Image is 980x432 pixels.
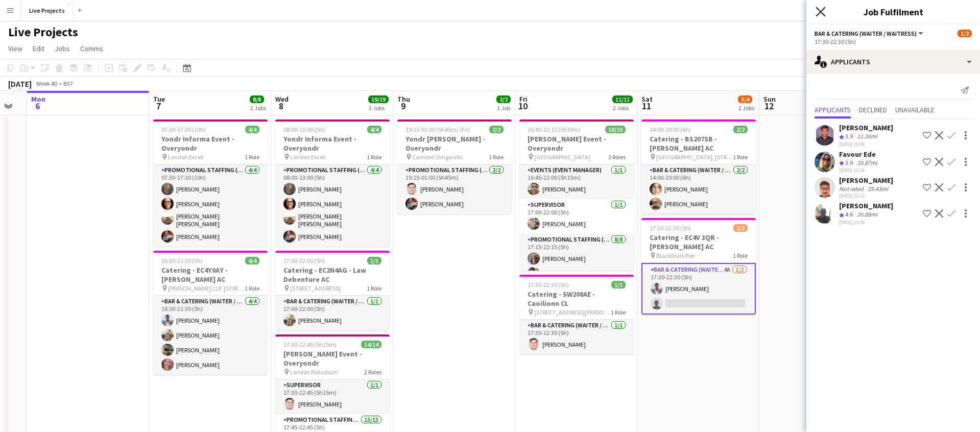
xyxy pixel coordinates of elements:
span: 10 [518,100,528,112]
app-card-role: Bar & Catering (Waiter / waitress)2/214:00-20:00 (6h)[PERSON_NAME][PERSON_NAME] [641,164,756,214]
h3: Catering - EC4V 3QR - [PERSON_NAME] AC [641,233,756,251]
a: Jobs [51,42,74,55]
h1: Live Projects [8,25,78,40]
span: 19/19 [368,95,389,103]
span: 11/11 [612,95,633,103]
app-card-role: Bar & Catering (Waiter / waitress)1/117:00-22:00 (5h)[PERSON_NAME] [275,296,390,330]
h3: Job Fulfilment [806,5,980,18]
h3: Yondr Informa Event - Overyondr [153,134,268,153]
span: 19:15-01:00 (5h45m) (Fri) [405,126,470,133]
span: 6 [30,100,45,112]
app-card-role: Bar & Catering (Waiter / waitress)4/416:30-21:30 (5h)[PERSON_NAME][PERSON_NAME][PERSON_NAME][PERS... [153,296,268,375]
span: Unavailable [895,106,935,113]
h3: Catering - EC4Y0AY - [PERSON_NAME] AC [153,266,268,284]
span: Sat [641,94,653,104]
span: Thu [397,94,410,104]
span: 9 [396,100,410,112]
h3: Yondr Informa Event - Overyondr [275,134,390,153]
div: [PERSON_NAME] [839,176,893,185]
div: 20.88mi [855,210,879,219]
app-card-role: Promotional Staffing (Exhibition Host)4/407:30-17:30 (10h)[PERSON_NAME][PERSON_NAME][PERSON_NAME]... [153,164,268,247]
span: 1 Role [367,284,381,292]
h3: [PERSON_NAME] Event - Overyondr [519,134,634,153]
div: 2 Jobs [613,104,632,112]
span: [PERSON_NAME] LLP, [STREET_ADDRESS] [168,284,245,292]
span: Bar & Catering (Waiter / waitress) [815,30,917,37]
span: 3/4 [738,95,752,103]
div: 17:30-22:30 (5h) [815,38,972,45]
h3: Yondr [PERSON_NAME] - Overyondr [397,134,512,153]
div: 2 Jobs [738,104,754,112]
span: Mon [31,94,45,104]
span: 14:00-20:00 (6h) [650,126,691,133]
div: 1 Job [497,104,510,112]
span: 2/2 [489,126,504,133]
div: [DATE] 13:20 [839,167,879,174]
span: Sun [763,94,776,104]
app-card-role: Promotional Staffing (Exhibition Host)4/408:00-13:00 (5h)[PERSON_NAME][PERSON_NAME][PERSON_NAME] ... [275,164,390,247]
span: 3.9 [845,159,853,166]
app-card-role: Supervisor1/117:30-22:45 (5h15m)[PERSON_NAME] [275,379,390,414]
span: [GEOGRAPHIC_DATA], [STREET_ADDRESS] [656,153,733,161]
span: 16:45-22:15 (5h30m) [528,126,581,133]
span: 1 Role [245,153,259,161]
span: 07:30-17:30 (10h) [161,126,206,133]
span: 16:30-21:30 (5h) [161,257,203,265]
button: Bar & Catering (Waiter / waitress) [815,30,925,37]
app-card-role: Promotional Staffing (Exhibition Host)8/817:15-22:15 (5h)[PERSON_NAME][PERSON_NAME] [519,234,634,372]
app-job-card: 17:00-22:00 (5h)1/1Catering - EC2N4AG - Law Debenture AC [STREET_ADDRESS]1 RoleBar & Catering (Wa... [275,251,390,330]
span: 1/2 [958,30,972,37]
app-job-card: 17:30-22:30 (5h)1/1Catering - SW208AE - Caoilionn CL [STREET_ADDRESS][PERSON_NAME]1 RoleBar & Cat... [519,275,634,354]
div: [DATE] [8,79,32,89]
div: 20.87mi [855,159,879,167]
span: 08:00-13:00 (5h) [283,126,325,133]
app-card-role: Events (Event Manager)1/116:45-22:00 (5h15m)[PERSON_NAME] [519,164,634,199]
h3: [PERSON_NAME] Event - Overyondr [275,349,390,368]
span: 7 [152,100,165,112]
app-job-card: 17:30-22:30 (5h)1/2Catering - EC4V 3QR - [PERSON_NAME] AC Blackfriars Pier1 RoleBar & Catering (W... [641,218,756,315]
span: Wed [275,94,289,104]
span: 17:30-22:30 (5h) [528,281,569,289]
div: Not rated [839,185,866,193]
span: 2/2 [733,126,748,133]
span: Jobs [55,44,70,53]
span: 1/1 [367,257,381,265]
span: Tue [153,94,165,104]
span: Edit [33,44,44,53]
span: Fri [519,94,528,104]
app-job-card: 07:30-17:30 (10h)4/4Yondr Informa Event - Overyondr London Excell1 RolePromotional Staffing (Exhi... [153,119,268,247]
app-job-card: 16:30-21:30 (5h)4/4Catering - EC4Y0AY - [PERSON_NAME] AC [PERSON_NAME] LLP, [STREET_ADDRESS]1 Rol... [153,251,268,375]
button: Live Projects [21,1,74,20]
app-job-card: 14:00-20:00 (6h)2/2Catering - BS207SB - [PERSON_NAME] AC [GEOGRAPHIC_DATA], [STREET_ADDRESS]1 Rol... [641,119,756,214]
span: 1/1 [611,281,626,289]
span: 2 Roles [364,368,381,376]
div: [DATE] 13:32 [839,193,893,199]
app-card-role: Bar & Catering (Waiter / waitress)1/117:30-22:30 (5h)[PERSON_NAME] [519,320,634,354]
div: Applicants [806,50,980,74]
a: Comms [76,42,107,55]
h3: Catering - SW208AE - Caoilionn CL [519,290,634,308]
span: 1 Role [733,252,748,259]
span: 8 [274,100,289,112]
span: 2/2 [496,95,511,103]
app-job-card: 16:45-22:15 (5h30m)10/10[PERSON_NAME] Event - Overyondr [GEOGRAPHIC_DATA]3 RolesEvents (Event Man... [519,119,634,271]
app-card-role: Bar & Catering (Waiter / waitress)4A1/217:30-22:30 (5h)[PERSON_NAME] [641,263,756,315]
span: 14/14 [361,341,381,348]
span: 3.9 [845,132,853,140]
span: 1 Role [367,153,381,161]
span: 1 Role [733,153,748,161]
span: [STREET_ADDRESS][PERSON_NAME] [534,308,611,316]
span: Applicants [815,106,851,113]
div: BST [63,80,74,87]
span: Week 40 [34,80,59,87]
span: 11 [640,100,653,112]
div: 11.26mi [855,132,879,141]
span: 17:30-22:30 (5h) [650,224,691,232]
span: London Excell [168,153,204,161]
